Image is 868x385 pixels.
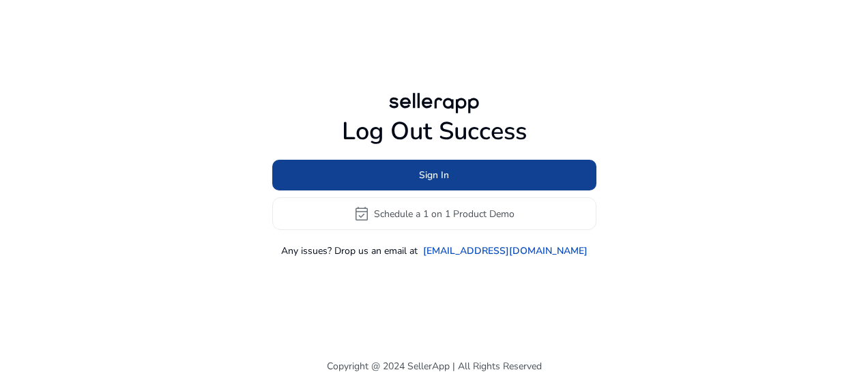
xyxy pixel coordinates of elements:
[353,205,370,222] span: event_available
[423,244,588,258] a: [EMAIL_ADDRESS][DOMAIN_NAME]
[272,197,596,230] button: event_availableSchedule a 1 on 1 Product Demo
[272,117,596,146] h1: Log Out Success
[272,160,596,190] button: Sign In
[419,168,449,182] span: Sign In
[281,244,418,258] p: Any issues? Drop us an email at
